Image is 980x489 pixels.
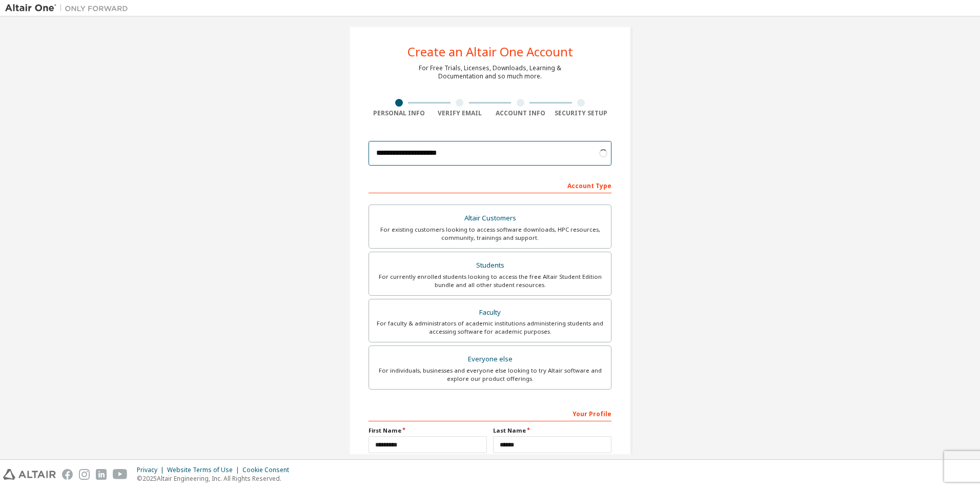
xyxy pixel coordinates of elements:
p: © 2025 Altair Engineering, Inc. All Rights Reserved. [137,474,295,483]
div: Security Setup [551,109,612,117]
div: Students [375,258,605,273]
div: Altair Customers [375,211,605,226]
div: Verify Email [430,109,491,117]
div: Your Profile [369,405,611,421]
img: linkedin.svg [96,469,107,480]
img: altair_logo.svg [3,469,56,480]
div: Privacy [137,466,167,474]
div: Faculty [375,305,605,320]
div: For existing customers looking to access software downloads, HPC resources, community, trainings ... [375,226,605,242]
div: For currently enrolled students looking to access the free Altair Student Edition bundle and all ... [375,273,605,289]
label: Last Name [493,426,611,435]
div: Everyone else [375,352,605,366]
div: For faculty & administrators of academic institutions administering students and accessing softwa... [375,319,605,336]
img: facebook.svg [62,469,73,480]
div: Website Terms of Use [167,466,242,474]
img: youtube.svg [113,469,128,480]
div: Create an Altair One Account [407,46,573,58]
div: For Free Trials, Licenses, Downloads, Learning & Documentation and so much more. [419,64,561,80]
div: Account Type [369,177,611,193]
div: Personal Info [369,109,430,117]
img: Altair One [5,3,133,13]
label: First Name [369,426,487,435]
div: Cookie Consent [242,466,295,474]
div: For individuals, businesses and everyone else looking to try Altair software and explore our prod... [375,366,605,383]
img: instagram.svg [79,469,90,480]
div: Account Info [490,109,551,117]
